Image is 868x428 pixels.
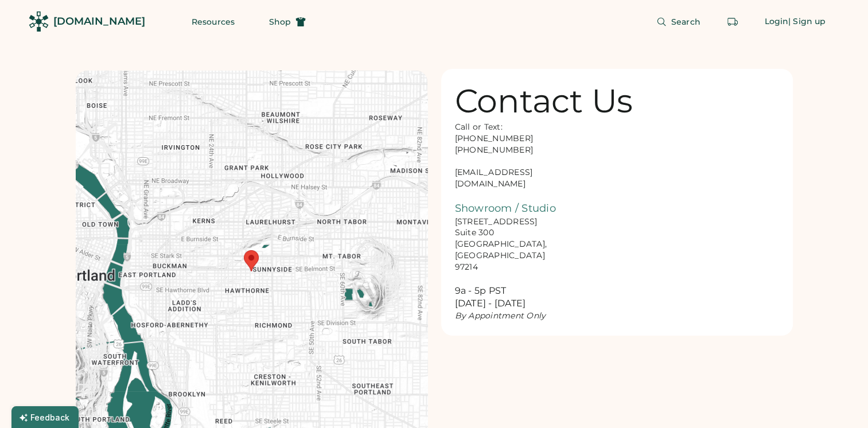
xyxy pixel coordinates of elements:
em: By Appointment Only [455,310,546,321]
font: Showroom / Studio [455,202,556,215]
div: Contact Us [455,83,633,119]
button: Resources [178,10,248,33]
div: Login [765,16,789,28]
div: Call or Text: [PHONE_NUMBER] [PHONE_NUMBER] [EMAIL_ADDRESS][DOMAIN_NAME] [STREET_ADDRESS] Suite 3... [455,122,570,322]
button: Shop [255,10,320,33]
button: Retrieve an order [721,10,744,33]
font: 9a - 5p PST [DATE] - [DATE] [455,285,526,309]
button: Search [643,10,714,33]
img: Rendered Logo - Screens [29,11,49,32]
div: | Sign up [788,16,826,28]
span: Search [671,18,700,26]
span: Shop [269,18,291,26]
iframe: Front Chat [813,376,863,426]
div: [DOMAIN_NAME] [53,14,145,29]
